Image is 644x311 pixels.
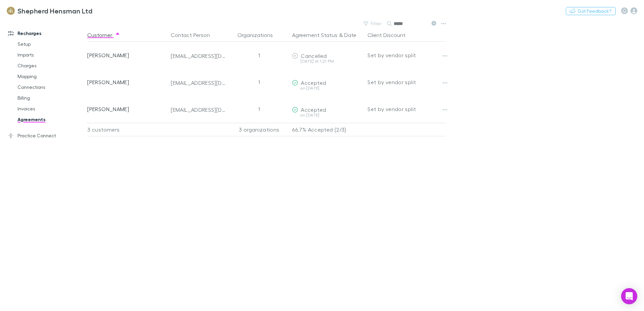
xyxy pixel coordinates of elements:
[87,123,168,136] div: 3 customers
[11,71,91,82] a: Mapping
[566,7,616,15] button: Got Feedback?
[367,42,446,69] div: Set by vendor split
[292,86,362,90] div: on [DATE]
[11,82,91,93] a: Connections
[229,69,289,96] div: 1
[292,123,362,136] p: 66.7% Accepted (2/3)
[367,96,446,123] div: Set by vendor split
[11,60,91,71] a: Charges
[1,28,91,39] a: Recharges
[11,49,91,60] a: Imports
[3,3,96,19] a: Shepherd Hensman Ltd
[87,28,120,42] button: Customer
[292,28,362,42] div: &
[11,103,91,114] a: Invoices
[171,28,218,42] button: Contact Person
[18,7,92,15] h3: Shepherd Hensman Ltd
[11,114,91,125] a: Agreements
[171,53,226,59] div: [EMAIL_ADDRESS][DOMAIN_NAME]
[301,79,326,86] span: Accepted
[1,130,91,141] a: Practice Connect
[292,28,337,42] button: Agreement Status
[229,96,289,123] div: 1
[87,96,165,123] div: [PERSON_NAME]
[237,28,281,42] button: Organizations
[621,288,637,304] div: Open Intercom Messenger
[171,106,226,113] div: [EMAIL_ADDRESS][DOMAIN_NAME]
[87,42,165,69] div: [PERSON_NAME]
[367,28,414,42] button: Client Discount
[87,69,165,96] div: [PERSON_NAME]
[11,39,91,49] a: Setup
[7,7,15,15] img: Shepherd Hensman Ltd's Logo
[301,53,327,59] span: Cancelled
[292,113,362,117] div: on [DATE]
[11,93,91,103] a: Billing
[344,28,356,42] button: Date
[171,79,226,86] div: [EMAIL_ADDRESS][DOMAIN_NAME]
[292,59,362,63] div: [DATE] at 1:21 PM
[360,20,386,28] button: Filter
[367,69,446,96] div: Set by vendor split
[301,106,326,113] span: Accepted
[229,42,289,69] div: 1
[229,123,289,136] div: 3 organizations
